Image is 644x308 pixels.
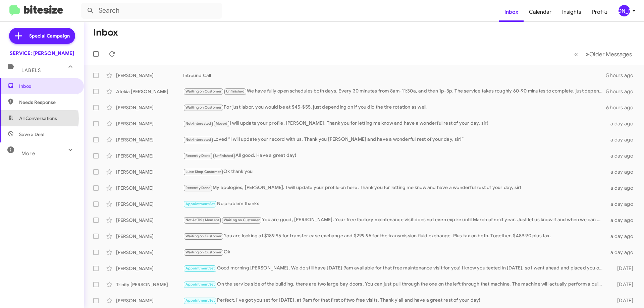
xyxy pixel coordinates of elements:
[116,169,183,175] div: [PERSON_NAME]
[116,217,183,224] div: [PERSON_NAME]
[10,50,74,57] div: SERVICE: [PERSON_NAME]
[19,131,44,138] span: Save a Deal
[116,297,183,304] div: [PERSON_NAME]
[589,51,632,58] span: Older Messages
[116,233,183,240] div: [PERSON_NAME]
[185,218,219,222] span: Not At This Moment
[183,248,606,256] div: Ok
[116,120,183,127] div: [PERSON_NAME]
[183,297,606,304] div: Perfect. I've got you set for [DATE], at 9am for that first of two free visits. Thank y'all and h...
[116,152,183,159] div: [PERSON_NAME]
[116,265,183,272] div: [PERSON_NAME]
[116,201,183,207] div: [PERSON_NAME]
[116,249,183,256] div: [PERSON_NAME]
[226,89,245,94] span: Unfinished
[185,170,221,174] span: Lube Shop Customer
[606,185,639,191] div: a day ago
[216,121,227,126] span: Moved
[606,104,639,111] div: 6 hours ago
[183,281,606,288] div: On the service side of the building, there are two large bay doors. You can just pull through the...
[571,47,636,61] nav: Page navigation example
[185,89,222,94] span: Waiting on Customer
[116,72,183,79] div: [PERSON_NAME]
[116,281,183,288] div: Trinity [PERSON_NAME]
[587,2,613,22] a: Profile
[606,72,639,79] div: 5 hours ago
[606,281,639,288] div: [DATE]
[185,137,211,142] span: Not-Interested
[93,27,118,38] h1: Inbox
[185,121,211,126] span: Not-Interested
[606,201,639,207] div: a day ago
[185,250,222,254] span: Waiting on Customer
[19,83,76,89] span: Inbox
[183,232,606,240] div: You are looking at $189.95 for transfer case exchange and $299.95 for the transmission fluid exch...
[499,2,524,22] a: Inbox
[183,136,606,143] div: Loved “I will update your record with us. Thank you [PERSON_NAME] and have a wonderful rest of yo...
[574,50,578,58] span: «
[183,184,606,192] div: My apologies, [PERSON_NAME]. I will update your profile on here. Thank you for letting me know an...
[116,104,183,111] div: [PERSON_NAME]
[215,153,233,158] span: Unfinished
[183,216,606,224] div: You are good, [PERSON_NAME]. Your free factory maintenance visit does not even expire until March...
[619,5,630,16] div: [PERSON_NAME]
[582,47,636,61] button: Next
[19,115,57,122] span: All Conversations
[81,3,222,19] input: Search
[185,186,211,190] span: Recently Done
[185,105,222,110] span: Waiting on Customer
[183,264,606,272] div: Good morning [PERSON_NAME]. We do still have [DATE] 9am available for that free maintenance visit...
[606,120,639,127] div: a day ago
[185,298,215,303] span: Appointment Set
[606,169,639,175] div: a day ago
[185,153,211,158] span: Recently Done
[185,234,222,238] span: Waiting on Customer
[606,88,639,95] div: 5 hours ago
[606,249,639,256] div: a day ago
[606,265,639,272] div: [DATE]
[586,50,589,58] span: »
[185,202,215,206] span: Appointment Set
[183,168,606,176] div: Ok thank you
[116,88,183,95] div: Atekia [PERSON_NAME]
[557,2,587,22] a: Insights
[613,5,637,16] button: [PERSON_NAME]
[29,33,70,39] span: Special Campaign
[524,2,557,22] a: Calendar
[183,200,606,208] div: No problem thanks
[116,136,183,143] div: [PERSON_NAME]
[183,72,606,79] div: Inbound Call
[224,218,260,222] span: Waiting on Customer
[19,99,76,106] span: Needs Response
[570,47,582,61] button: Previous
[606,297,639,304] div: [DATE]
[21,150,35,157] span: More
[606,152,639,159] div: a day ago
[183,104,606,111] div: For just labor, you would be at $45-$55, just depending on if you did the tire rotation as well.
[185,266,215,270] span: Appointment Set
[116,185,183,191] div: [PERSON_NAME]
[21,67,41,73] span: Labels
[183,120,606,127] div: I will update your profile, [PERSON_NAME]. Thank you for letting me know and have a wonderful res...
[185,282,215,287] span: Appointment Set
[606,233,639,240] div: a day ago
[183,87,606,95] div: We have fully open schedules both days. Every 30 minutes from 8am-11:30a, and then 1p-3p. The ser...
[9,28,75,44] a: Special Campaign
[183,152,606,160] div: All good. Have a great day!
[606,136,639,143] div: a day ago
[606,217,639,224] div: a day ago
